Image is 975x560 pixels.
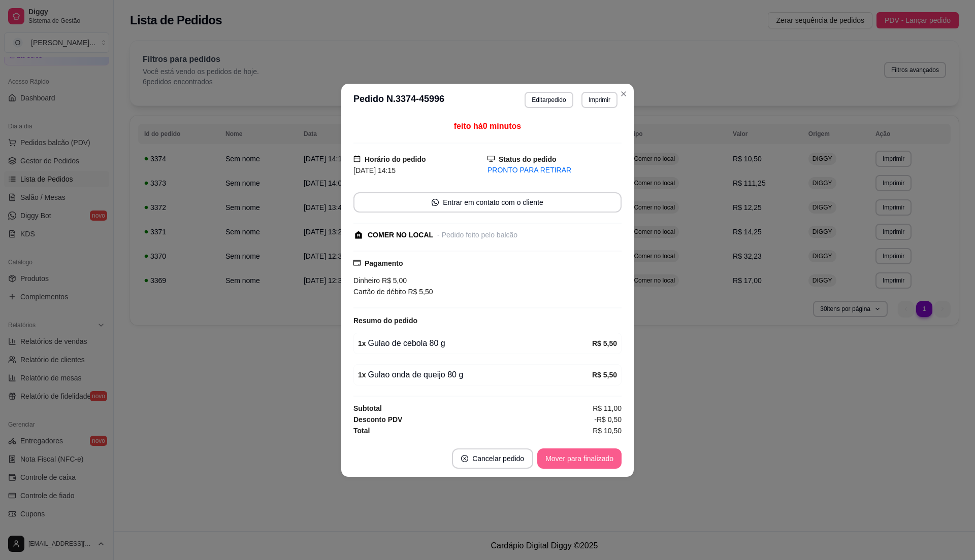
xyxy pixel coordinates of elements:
[594,414,622,425] span: -R$ 0,50
[487,165,622,176] div: PRONTO PARA RETIRAR
[353,317,417,325] strong: Resumo do pedido
[432,199,439,206] span: whats-app
[368,230,433,240] div: COMER NO LOCAL
[380,276,407,285] span: R$ 5,00
[437,230,517,240] div: - Pedido feito pelo balcão
[353,259,361,266] span: credit-card
[353,288,406,296] span: Cartão de débito
[593,403,622,414] span: R$ 11,00
[353,155,361,162] span: calendar
[353,404,382,412] strong: Subtotal
[454,122,521,130] span: feito há 0 minutos
[353,192,622,213] button: whats-appEntrar em contato com o cliente
[615,86,632,102] button: Close
[365,155,426,163] strong: Horário do pedido
[358,369,592,381] div: Gulao onda de queijo 80 g
[487,155,495,162] span: desktop
[353,415,402,424] strong: Desconto PDV
[365,259,403,267] strong: Pagamento
[592,339,617,347] strong: R$ 5,50
[353,276,380,285] span: Dinheiro
[358,371,366,379] strong: 1 x
[461,455,468,462] span: close-circle
[525,92,573,108] button: Editarpedido
[452,448,533,469] button: close-circleCancelar pedido
[406,288,433,296] span: R$ 5,50
[353,92,444,108] h3: Pedido N. 3374-45996
[593,425,622,436] span: R$ 10,50
[358,339,366,347] strong: 1 x
[537,448,622,469] button: Mover para finalizado
[358,337,592,349] div: Gulao de cebola 80 g
[353,166,396,174] span: [DATE] 14:15
[499,155,557,163] strong: Status do pedido
[592,371,617,379] strong: R$ 5,50
[581,92,617,108] button: Imprimir
[353,427,370,435] strong: Total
